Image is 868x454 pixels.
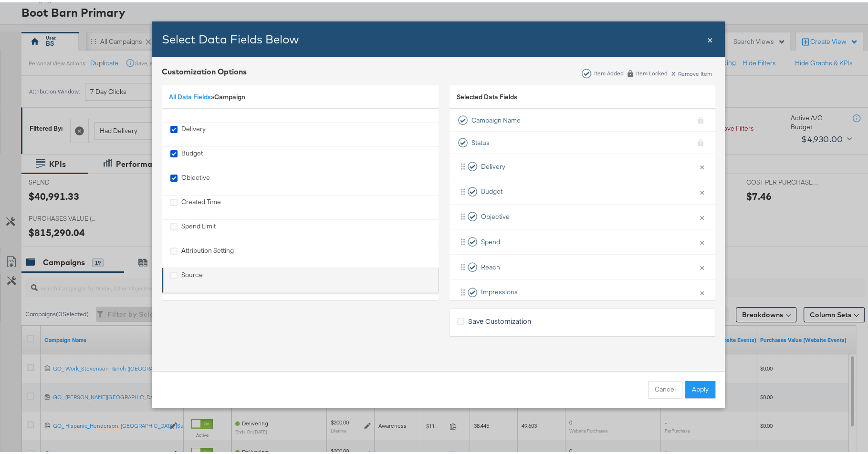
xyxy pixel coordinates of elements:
button: × [696,229,708,249]
span: Reach [481,260,500,269]
div: Status [170,98,199,117]
div: Attribution Setting [170,244,234,263]
div: Spend Limit [181,219,216,239]
button: × [696,179,708,199]
div: Created Time [170,195,221,215]
span: Selected Data Fields [457,90,517,103]
div: Created Time [181,195,221,215]
span: Impressions [481,285,518,294]
div: Spend Limit [170,219,216,239]
span: Budget [481,185,502,194]
div: Delivery [170,122,206,142]
button: × [696,280,708,300]
span: Campaign Name [471,113,521,123]
div: Bulk Add Locations Modal [152,19,725,405]
div: Budget [170,146,203,166]
span: Save Customization [468,314,531,323]
button: × [696,154,708,174]
span: Status [471,136,490,145]
span: x [671,65,676,75]
div: Remove Item [671,67,712,75]
button: × [696,205,708,225]
span: × [707,30,713,43]
div: Budget [181,146,203,166]
div: Customization Options [162,64,247,75]
button: Apply [685,379,715,396]
a: All Data Fields [169,90,211,99]
button: × [696,255,708,275]
div: Attribution Setting [181,244,234,263]
span: Campaign [214,90,245,99]
div: Status [181,98,199,117]
button: Cancel [648,379,682,396]
div: Close [707,30,713,44]
div: Delivery [181,122,206,142]
div: Source [181,268,203,288]
div: Objective [181,171,210,190]
span: Select Data Fields Below [162,30,299,44]
span: Delivery [481,160,505,169]
div: Objective [170,171,210,190]
span: » [169,90,214,99]
div: Item Added [594,68,624,74]
span: Spend [481,235,500,244]
div: Source [170,268,203,288]
div: Item Locked [636,68,668,74]
span: Objective [481,210,510,219]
